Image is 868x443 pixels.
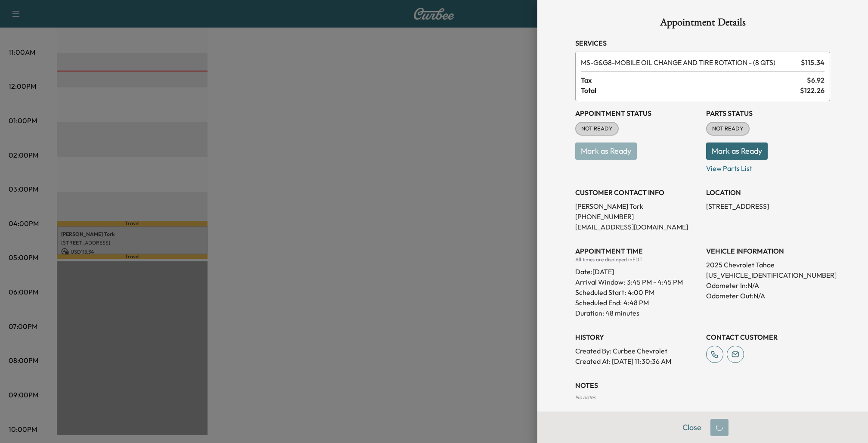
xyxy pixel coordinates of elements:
[575,201,699,211] p: [PERSON_NAME] Tork
[627,277,683,287] span: 3:45 PM - 4:45 PM
[706,270,830,280] p: [US_VEHICLE_IDENTIFICATION_NUMBER]
[706,143,768,160] button: Mark as Ready
[575,380,830,390] h3: NOTES
[575,332,699,342] h3: History
[575,246,699,256] h3: APPOINTMENT TIME
[706,160,830,173] p: View Parts List
[706,187,830,198] h3: LOCATION
[677,419,707,436] button: Close
[575,277,699,287] p: Arrival Window:
[575,38,830,48] h3: Services
[623,297,649,308] p: 4:48 PM
[575,256,699,263] div: All times are displayed in EDT
[575,346,699,356] p: Created By : Curbee Chevrolet
[706,260,830,270] p: 2025 Chevrolet Tahoe
[575,287,626,297] p: Scheduled Start:
[575,394,830,401] div: No notes
[706,291,830,301] p: Odometer Out: N/A
[801,57,825,68] span: $ 115.34
[575,108,699,118] h3: Appointment Status
[706,108,830,118] h3: Parts Status
[575,263,699,277] div: Date: [DATE]
[575,222,699,232] p: [EMAIL_ADDRESS][DOMAIN_NAME]
[575,211,699,222] p: [PHONE_NUMBER]
[575,17,830,31] h1: Appointment Details
[575,297,622,308] p: Scheduled End:
[575,308,699,318] p: Duration: 48 minutes
[706,332,830,342] h3: CONTACT CUSTOMER
[581,75,807,85] span: Tax
[706,246,830,256] h3: VEHICLE INFORMATION
[576,124,618,133] span: NOT READY
[581,85,800,96] span: Total
[575,187,699,198] h3: CUSTOMER CONTACT INFO
[581,57,797,68] span: MOBILE OIL CHANGE AND TIRE ROTATION - (8 QTS)
[575,356,699,366] p: Created At : [DATE] 11:30:36 AM
[800,85,825,96] span: $ 122.26
[706,201,830,211] p: [STREET_ADDRESS]
[707,124,749,133] span: NOT READY
[628,287,654,297] p: 4:00 PM
[807,75,825,85] span: $ 6.92
[706,280,830,291] p: Odometer In: N/A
